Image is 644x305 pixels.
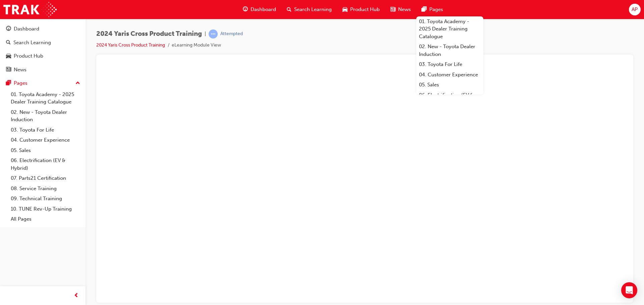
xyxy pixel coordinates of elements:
div: Product Hub [14,52,43,60]
a: news-iconNews [385,3,416,16]
a: search-iconSearch Learning [281,3,337,16]
a: 06. Electrification (EV & Hybrid) [416,90,483,108]
button: AP [629,4,641,15]
a: 2024 Yaris Cross Product Training [96,42,165,48]
span: pages-icon [6,80,11,86]
a: 01. Toyota Academy - 2025 Dealer Training Catalogue [416,16,483,42]
a: 03. Toyota For Life [416,59,483,70]
a: 03. Toyota For Life [8,125,83,135]
div: Attempted [220,31,243,37]
a: 04. Customer Experience [416,70,483,80]
a: 09. Technical Training [8,194,83,204]
a: Search Learning [3,36,83,49]
span: prev-icon [74,292,79,300]
div: Search Learning [13,39,51,47]
span: pages-icon [422,5,427,14]
button: DashboardSearch LearningProduct HubNews [3,21,83,77]
span: learningRecordVerb_ATTEMPT-icon [209,29,218,39]
span: news-icon [6,67,11,73]
span: search-icon [287,5,291,14]
span: Product Hub [350,6,380,13]
span: guage-icon [243,5,248,14]
div: Pages [14,79,28,87]
a: 01. Toyota Academy - 2025 Dealer Training Catalogue [8,89,83,107]
span: up-icon [75,79,80,88]
span: car-icon [342,5,347,14]
a: 06. Electrification (EV & Hybrid) [8,155,83,173]
span: Search Learning [294,6,332,13]
a: guage-iconDashboard [237,3,281,16]
a: 04. Customer Experience [8,135,83,145]
span: Pages [429,6,443,13]
a: 08. Service Training [8,183,83,194]
span: News [398,6,411,13]
span: car-icon [6,53,11,59]
span: | [205,30,206,38]
span: guage-icon [6,26,11,32]
span: AP [632,6,638,13]
a: 02. New - Toyota Dealer Induction [416,42,483,59]
img: Trak [3,2,57,17]
a: Product Hub [3,50,83,62]
span: search-icon [6,40,11,46]
div: Open Intercom Messenger [621,282,637,298]
div: News [14,66,26,74]
a: 05. Sales [416,80,483,90]
a: All Pages [8,214,83,224]
button: Pages [3,77,83,89]
a: pages-iconPages [416,3,448,16]
a: 05. Sales [8,145,83,156]
a: Dashboard [3,23,83,35]
span: 2024 Yaris Cross Product Training [96,30,202,38]
div: Dashboard [14,25,39,33]
a: 02. New - Toyota Dealer Induction [8,107,83,125]
a: 10. TUNE Rev-Up Training [8,204,83,214]
a: car-iconProduct Hub [337,3,385,16]
a: News [3,64,83,76]
span: Dashboard [251,6,276,13]
span: news-icon [390,5,395,14]
a: 07. Parts21 Certification [8,173,83,183]
li: eLearning Module View [172,42,221,49]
